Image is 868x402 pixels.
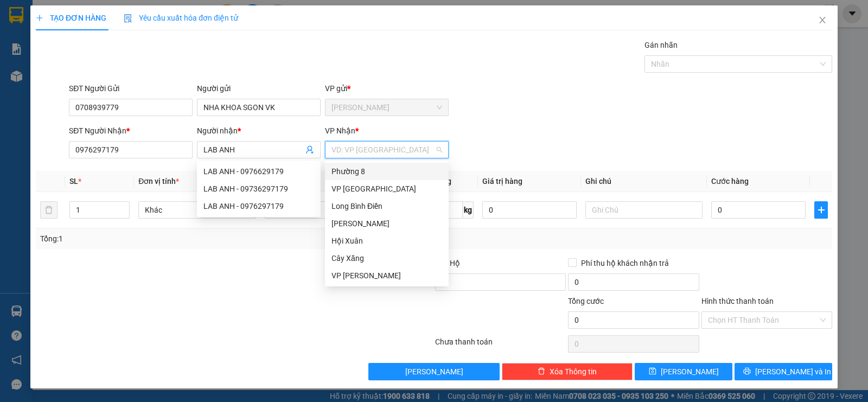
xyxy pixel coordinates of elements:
div: LAB ANH - 0976629179 [203,165,314,177]
button: deleteXóa Thông tin [502,363,633,380]
button: delete [40,201,58,219]
div: Tổng: 1 [40,233,336,245]
div: Long Bình Điền [325,197,449,215]
span: up [120,203,127,210]
button: plus [814,201,828,219]
div: [PERSON_NAME] [331,218,442,229]
div: LAB ANH - 0976297179 [203,200,314,212]
img: icon [124,14,132,23]
label: Gán nhãn [644,41,678,49]
input: Ghi Chú [585,201,703,219]
div: Hội Xuân [325,232,449,250]
span: Đơn vị tính [138,177,179,186]
div: VP [PERSON_NAME] [331,270,442,282]
span: Cước hàng [711,177,749,186]
span: Increase Value [117,202,129,210]
div: Phường 8 [325,163,449,180]
input: 0 [482,201,577,219]
div: LAB ANH - 0976629179 [197,163,321,180]
input: VD: Bàn, Ghế [265,201,382,219]
button: Close [807,5,838,36]
span: SL [69,177,78,186]
span: Khác [145,202,249,218]
div: Cây Xăng [325,250,449,267]
div: Người nhận [197,125,321,137]
span: down [120,211,127,218]
button: [PERSON_NAME] [368,363,499,380]
div: VP Cao Tốc [325,267,449,284]
div: LAB ANH - 09736297179 [203,183,314,195]
span: Decrease Value [117,210,129,218]
span: Vĩnh Kim [331,99,442,116]
div: Phường 8 [331,165,442,177]
div: VP [GEOGRAPHIC_DATA] [331,183,442,195]
span: VP Nhận [325,126,355,135]
div: SĐT Người Nhận [69,125,193,137]
div: Người gửi [197,82,321,94]
th: Ghi chú [581,171,707,192]
div: Long Bình Điền [331,200,442,212]
span: [PERSON_NAME] [661,366,719,378]
div: Cây Xăng [331,252,442,264]
div: LAB ANH - 09736297179 [197,180,321,197]
span: Yêu cầu xuất hóa đơn điện tử [124,14,238,22]
span: printer [743,367,751,376]
span: Giá trị hàng [482,177,522,186]
span: kg [463,201,474,219]
div: LAB ANH - 0976297179 [197,197,321,215]
span: Phí thu hộ khách nhận trả [577,257,673,269]
span: plus [815,206,827,214]
span: Tổng cước [568,297,604,305]
div: VP gửi [325,82,449,94]
span: [PERSON_NAME] và In [755,366,831,378]
span: close [818,16,827,24]
div: Chưa thanh toán [434,336,567,355]
span: Thu Hộ [435,259,460,267]
span: save [649,367,656,376]
button: printer[PERSON_NAME] và In [735,363,832,380]
span: [PERSON_NAME] [405,366,463,378]
span: delete [538,367,545,376]
button: save[PERSON_NAME] [635,363,732,380]
div: Hội Xuân [331,235,442,247]
div: Vĩnh Kim [325,215,449,232]
label: Hình thức thanh toán [701,297,774,305]
div: VP Sài Gòn [325,180,449,197]
span: TẠO ĐƠN HÀNG [36,14,106,22]
span: user-add [305,145,314,154]
div: SĐT Người Gửi [69,82,193,94]
span: plus [36,14,43,22]
span: Xóa Thông tin [550,366,597,378]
